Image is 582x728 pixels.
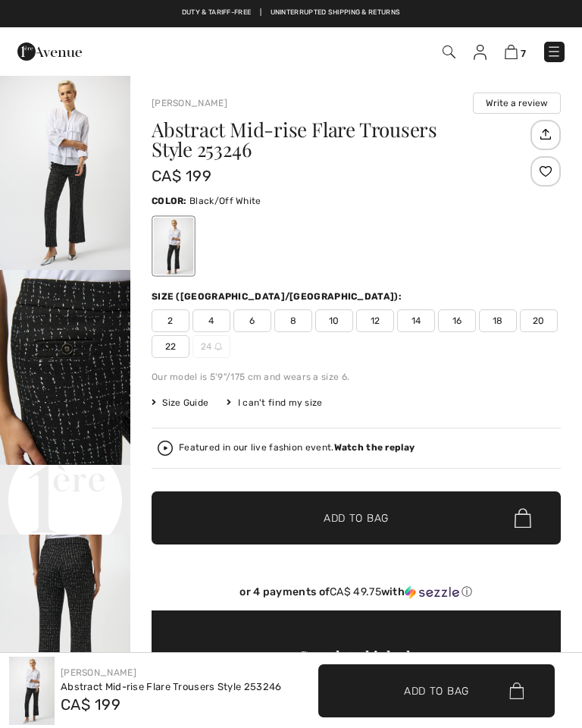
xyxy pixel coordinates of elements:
a: [PERSON_NAME] [61,667,136,678]
span: 20 [520,309,558,332]
img: Shopping Bag [505,45,518,59]
img: My Info [474,45,487,60]
img: Bag.svg [509,682,524,699]
img: Watch the replay [158,441,173,456]
span: Add to Bag [324,510,389,526]
span: 16 [438,309,476,332]
span: 22 [152,335,189,358]
img: Abstract Mid-Rise Flare Trousers Style 253246 [9,657,55,725]
span: 12 [356,309,394,332]
img: Menu [546,44,562,59]
h1: Abstract Mid-rise Flare Trousers Style 253246 [152,120,527,159]
a: [PERSON_NAME] [152,98,227,108]
button: Write a review [473,93,561,114]
span: 6 [233,309,271,332]
img: Share [533,121,558,147]
img: Sezzle [405,585,459,599]
div: Complete this look [152,647,561,665]
span: Color: [152,196,187,206]
div: Size ([GEOGRAPHIC_DATA]/[GEOGRAPHIC_DATA]): [152,290,405,303]
img: Bag.svg [515,508,531,528]
span: CA$ 199 [61,695,120,714]
img: 1ère Avenue [17,36,82,67]
span: 10 [315,309,353,332]
span: 18 [479,309,517,332]
strong: Watch the replay [334,442,415,453]
div: Our model is 5'9"/175 cm and wears a size 6. [152,370,561,384]
span: 2 [152,309,189,332]
img: Search [443,45,455,58]
span: 24 [192,335,230,358]
button: Add to Bag [318,664,555,717]
a: 7 [505,44,526,60]
div: or 4 payments ofCA$ 49.75withSezzle Click to learn more about Sezzle [152,585,561,604]
a: 1ère Avenue [17,45,82,58]
img: ring-m.svg [214,343,222,350]
div: Featured in our live fashion event. [179,443,415,453]
button: Add to Bag [152,491,561,544]
div: or 4 payments of with [152,585,561,599]
span: Black/Off White [189,196,261,206]
span: Size Guide [152,396,208,409]
span: CA$ 49.75 [330,585,381,598]
div: I can't find my size [227,396,322,409]
span: 14 [397,309,435,332]
span: CA$ 199 [152,167,211,185]
span: 8 [274,309,312,332]
div: Black/Off White [154,218,193,275]
span: Add to Bag [404,682,469,698]
div: Abstract Mid-rise Flare Trousers Style 253246 [61,679,282,695]
span: 4 [192,309,230,332]
span: 7 [521,48,526,59]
